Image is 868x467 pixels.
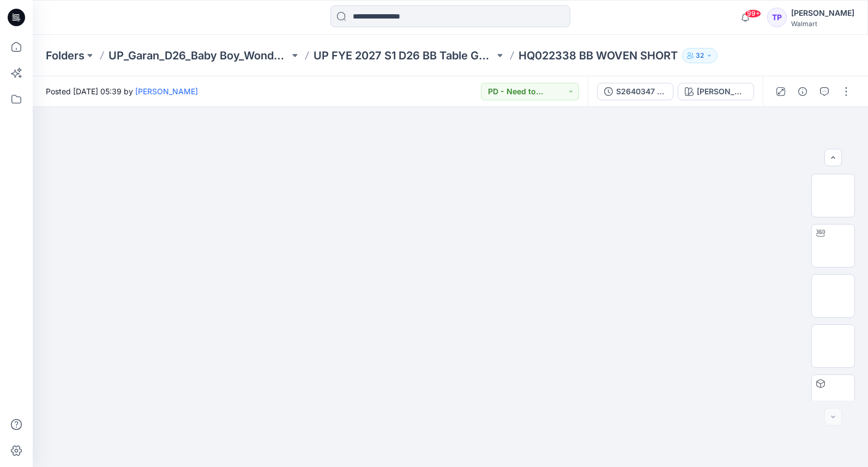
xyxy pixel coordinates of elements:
[616,86,666,98] div: S2640347 -07.23.25 IB8028 SLUB WOVEN SHORT (1) (3)
[696,50,704,62] p: 32
[519,48,678,63] p: HQ022338 BB WOVEN SHORT
[791,20,854,28] div: Walmart
[791,7,854,20] div: [PERSON_NAME]
[108,48,290,63] a: UP_Garan_D26_Baby Boy_Wonder Nation
[697,86,747,98] div: [PERSON_NAME]
[794,83,811,100] button: Details
[314,48,495,63] a: UP FYE 2027 S1 D26 BB Table Garan
[46,86,198,97] span: Posted [DATE] 05:39 by
[46,48,85,63] a: Folders
[767,8,787,27] div: TP
[682,48,718,63] button: 32
[745,9,761,18] span: 99+
[135,87,198,96] a: [PERSON_NAME]
[678,83,754,100] button: [PERSON_NAME]
[597,83,673,100] button: S2640347 -07.23.25 IB8028 SLUB WOVEN SHORT (1) (3)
